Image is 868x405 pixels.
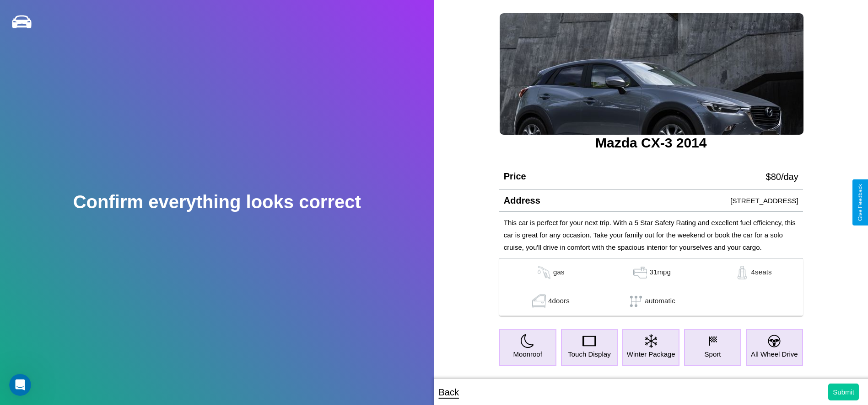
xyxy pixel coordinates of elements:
div: Give Feedback [857,184,863,221]
p: Winter Package [627,348,675,360]
iframe: Intercom live chat [9,374,31,396]
img: gas [733,266,751,279]
p: This car is perfect for your next trip. With a 5 Star Safety Rating and excellent fuel efficiency... [504,216,798,253]
p: $ 80 /day [766,168,798,185]
p: Touch Display [568,348,610,360]
p: 4 seats [751,266,772,279]
h4: Address [504,195,540,206]
h2: Confirm everything looks correct [73,192,361,212]
button: Submit [828,384,859,400]
p: gas [553,266,565,279]
h3: Mazda CX-3 2014 [499,135,803,151]
table: simple table [499,258,803,316]
p: All Wheel Drive [751,348,798,360]
p: [STREET_ADDRESS] [730,195,798,207]
p: Sport [705,348,721,360]
img: gas [535,266,553,279]
img: gas [631,266,649,279]
p: automatic [645,295,675,308]
p: Moonroof [513,348,542,360]
img: gas [530,295,548,308]
p: 4 doors [548,295,570,308]
p: 31 mpg [649,266,671,279]
p: Back [439,384,459,400]
h4: Price [504,171,526,182]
